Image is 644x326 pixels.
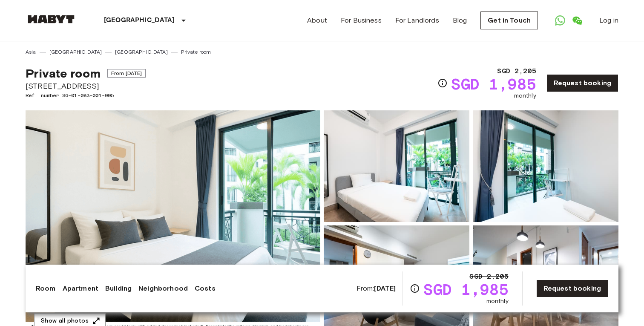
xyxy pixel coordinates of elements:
[49,48,102,56] a: [GEOGRAPHIC_DATA]
[552,12,569,29] a: Open WhatsApp
[486,297,509,306] span: monthly
[307,15,327,26] a: About
[26,15,77,23] img: Habyt
[536,280,608,297] a: Request booking
[63,283,98,294] a: Apartment
[599,15,618,26] a: Log in
[26,66,101,81] span: Private room
[497,66,536,76] span: SGD 2,205
[514,92,536,100] span: monthly
[395,15,439,26] a: For Landlords
[451,76,536,92] span: SGD 1,985
[36,283,56,294] a: Room
[26,48,36,56] a: Asia
[115,48,168,56] a: [GEOGRAPHIC_DATA]
[473,110,618,222] img: Picture of unit SG-01-083-001-005
[469,271,508,282] span: SGD 2,205
[104,15,175,26] p: [GEOGRAPHIC_DATA]
[138,283,188,294] a: Neighborhood
[410,283,420,294] svg: Check cost overview for full price breakdown. Please note that discounts apply to new joiners onl...
[181,48,211,56] a: Private room
[480,12,538,29] a: Get in Touch
[437,78,448,88] svg: Check cost overview for full price breakdown. Please note that discounts apply to new joiners onl...
[324,110,469,222] img: Picture of unit SG-01-083-001-005
[546,74,618,92] a: Request booking
[107,69,146,78] span: From [DATE]
[374,284,396,292] b: [DATE]
[423,282,508,297] span: SGD 1,985
[105,283,132,294] a: Building
[26,81,146,92] span: [STREET_ADDRESS]
[356,284,396,293] span: From:
[26,92,146,99] span: Ref. number SG-01-083-001-005
[195,283,216,294] a: Costs
[569,12,586,29] a: Open WeChat
[453,15,467,26] a: Blog
[341,15,382,26] a: For Business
